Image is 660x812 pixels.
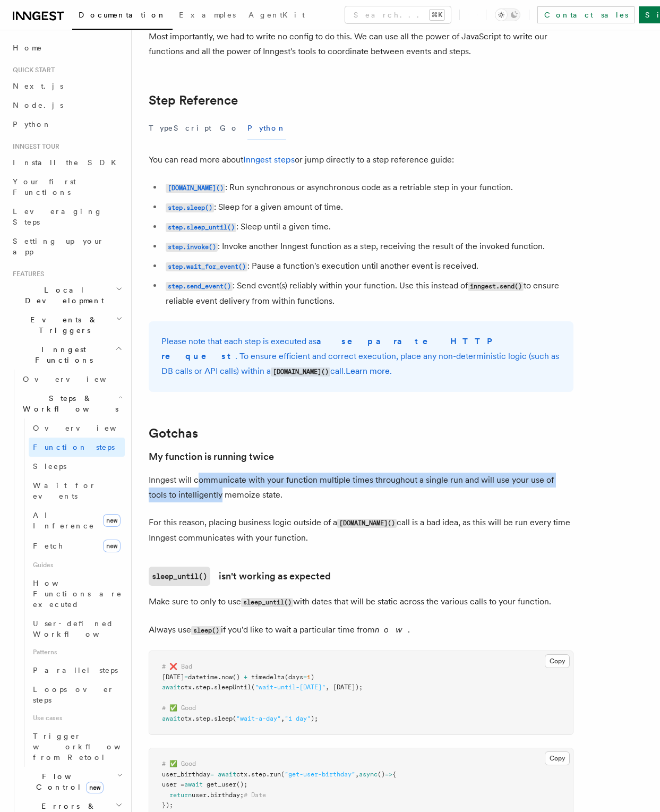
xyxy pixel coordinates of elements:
code: step.sleep_until() [166,223,236,232]
a: Your first Functions [8,172,125,202]
span: ) [311,673,314,681]
span: 1 [307,673,311,681]
button: Copy [545,654,570,668]
span: Features [8,270,44,278]
span: "1 day" [285,715,311,722]
span: Trigger workflows from Retool [33,732,150,762]
span: Inngest tour [8,142,59,151]
span: Your first Functions [13,177,76,196]
span: , [281,715,285,722]
span: step [251,771,266,778]
span: "wait-until-[DATE]" [255,683,325,691]
span: . [210,715,214,722]
span: Fetch [33,542,64,550]
span: ; [359,683,363,691]
span: await [162,683,181,691]
span: Flow Control [19,771,117,792]
span: Leveraging Steps [13,207,102,226]
span: datetime [188,673,218,681]
span: Overview [33,424,142,432]
button: TypeScript [149,116,211,140]
p: Always use if you'd like to wait a particular time from . [149,622,573,638]
span: User-defined Workflows [33,619,128,638]
span: . [266,771,270,778]
a: Examples [173,3,242,29]
span: ctx [236,771,247,778]
a: Gotchas [149,426,198,441]
span: new [103,540,121,552]
span: step [195,683,210,691]
span: { [392,771,396,778]
span: Python [13,120,52,129]
span: . [192,715,195,722]
span: . [210,683,214,691]
span: await [218,771,236,778]
span: () [378,771,385,778]
a: Overview [29,418,125,438]
span: . [192,683,195,691]
span: => [385,771,392,778]
a: sleep_until()isn't working as expected [149,567,331,586]
span: Parallel steps [33,666,118,674]
button: Steps & Workflows [19,389,125,418]
span: ctx [181,715,192,722]
a: step.sleep_until() [166,221,236,232]
span: Events & Triggers [8,314,116,336]
button: Inngest Functions [8,340,125,370]
li: : Run synchronous or asynchronous code as a retriable step in your function. [162,180,573,195]
a: Trigger workflows from Retool [29,726,125,767]
a: Contact sales [537,6,635,23]
li: : Sleep for a given amount of time. [162,200,573,215]
span: ctx [181,683,192,691]
span: Overview [23,375,132,383]
a: step.sleep() [166,202,214,212]
span: # ✅ Good [162,704,196,712]
a: How Functions are executed [29,574,125,614]
li: : Sleep until a given time. [162,219,573,235]
span: user_birthday [162,771,210,778]
span: ( [251,683,255,691]
span: run [270,771,281,778]
a: My function is running twice [149,449,274,464]
span: # Date [244,791,266,799]
span: AI Inference [33,511,95,530]
code: step.invoke() [166,243,218,252]
span: . [247,771,251,778]
a: Wait for events [29,476,125,506]
span: () [233,673,240,681]
a: [DOMAIN_NAME]() [166,182,225,192]
p: Inngest will communicate with your function multiple times throughout a single run and will use y... [149,473,573,502]
div: Steps & Workflows [19,418,125,767]
code: inngest.send() [468,282,524,291]
a: Home [8,38,125,57]
span: ; [169,801,173,809]
button: Events & Triggers [8,310,125,340]
span: # ✅ Good [162,760,196,767]
span: Loops over steps [33,685,114,704]
strong: a separate HTTP request [161,336,499,361]
a: Loops over steps [29,680,125,710]
li: : Send event(s) reliably within your function. Use this instead of to ensure reliable event deliv... [162,278,573,309]
a: Function steps [29,438,125,457]
code: [DOMAIN_NAME]() [337,519,397,528]
span: Examples [179,11,236,19]
span: (); [236,781,247,788]
span: Home [13,42,42,53]
span: Inngest Functions [8,344,115,365]
kbd: ⌘K [430,10,444,20]
span: [DATE] [162,673,184,681]
span: ; [314,715,318,722]
li: : Pause a function's execution until another event is received. [162,259,573,274]
a: Overview [19,370,125,389]
button: Local Development [8,280,125,310]
span: "wait-a-day" [236,715,281,722]
em: now [375,625,408,635]
a: step.invoke() [166,241,218,251]
code: sleep_until() [241,598,293,607]
a: Setting up your app [8,232,125,261]
span: new [103,514,121,527]
span: Documentation [79,11,166,19]
a: Learn more [346,366,390,376]
span: ( [281,771,285,778]
button: Search...⌘K [345,6,451,23]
